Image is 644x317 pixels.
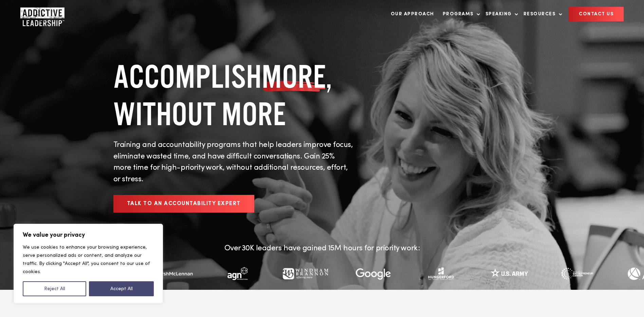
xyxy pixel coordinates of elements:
[262,58,326,95] span: MORE
[569,7,624,21] a: CONTACT US
[520,7,563,21] a: Resources
[20,7,61,21] a: Home
[14,224,163,303] div: We value your privacy
[439,7,480,21] a: Programs
[387,7,438,21] a: Our Approach
[113,139,354,185] p: Training and accountability programs that help leaders improve focus, eliminate wasted time, and ...
[89,281,154,296] button: Accept All
[23,231,154,239] p: We value your privacy
[113,195,254,212] a: Talk to an Accountability Expert
[23,281,86,296] button: Reject All
[23,243,154,276] p: We use cookies to enhance your browsing experience, serve personalized ads or content, and analyz...
[113,58,354,133] h1: ACCOMPLISH , WITHOUT MORE
[482,7,518,21] a: Speaking
[127,201,241,206] span: Talk to an Accountability Expert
